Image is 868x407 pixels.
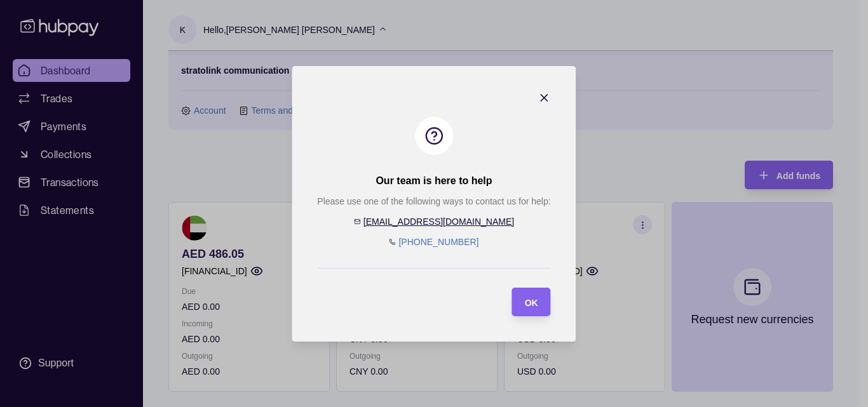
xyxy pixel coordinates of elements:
button: OK [512,288,551,316]
a: [PHONE_NUMBER] [398,237,478,247]
h2: Our team is here to help [376,174,492,188]
span: OK [525,297,538,307]
p: Please use one of the following ways to contact us for help: [317,194,550,208]
a: [EMAIL_ADDRESS][DOMAIN_NAME] [363,217,514,227]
